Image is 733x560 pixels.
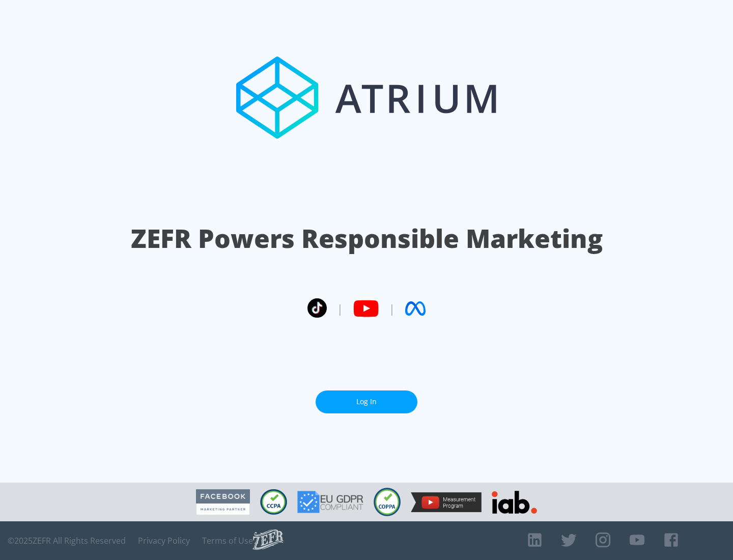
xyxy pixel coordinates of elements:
span: | [389,301,395,316]
img: GDPR Compliant [297,491,363,513]
img: YouTube Measurement Program [411,492,482,512]
a: Privacy Policy [138,536,190,546]
span: | [337,301,343,316]
a: Terms of Use [202,536,253,546]
span: © 2025 ZEFR All Rights Reserved [8,536,126,546]
img: COPPA Compliant [374,488,401,516]
a: Log In [316,390,417,413]
img: CCPA Compliant [260,489,287,515]
h1: ZEFR Powers Responsible Marketing [131,221,603,256]
img: Facebook Marketing Partner [196,489,250,515]
img: IAB [492,491,537,514]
